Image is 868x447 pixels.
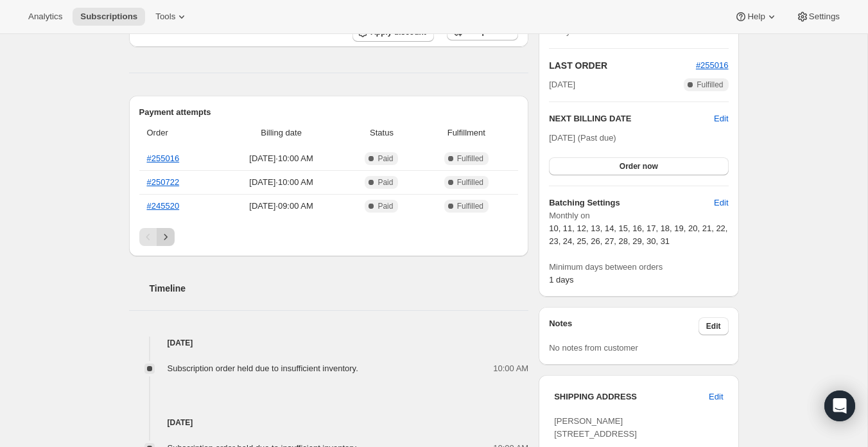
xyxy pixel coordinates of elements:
[147,153,180,163] a: #255016
[696,60,729,70] a: #255016
[554,416,637,439] span: [PERSON_NAME] [STREET_ADDRESS]
[139,119,218,147] th: Order
[554,390,709,403] h3: SHIPPING ADDRESS
[549,78,575,91] span: [DATE]
[709,390,723,403] span: Edit
[706,193,736,213] button: Edit
[549,197,714,209] h6: Batching Settings
[809,12,840,22] span: Settings
[139,106,519,119] h2: Payment attempts
[147,177,180,187] a: #250722
[148,8,196,26] button: Tools
[221,152,342,165] span: [DATE] · 10:00 AM
[457,153,483,164] span: Fulfilled
[129,416,529,429] h4: [DATE]
[714,197,728,209] span: Edit
[620,161,658,171] span: Order now
[747,12,765,22] span: Help
[73,8,145,26] button: Subscriptions
[129,337,529,349] h4: [DATE]
[549,112,714,125] h2: NEXT BILLING DATE
[457,201,483,211] span: Fulfilled
[697,80,723,90] span: Fulfilled
[549,209,728,222] span: Monthly on
[549,343,638,353] span: No notes from customer
[457,177,483,188] span: Fulfilled
[147,201,180,211] a: #245520
[727,8,785,26] button: Help
[349,127,414,139] span: Status
[378,177,393,188] span: Paid
[21,8,70,26] button: Analytics
[714,112,728,125] button: Edit
[221,176,342,189] span: [DATE] · 10:00 AM
[549,157,728,175] button: Order now
[706,321,721,331] span: Edit
[150,282,529,295] h2: Timeline
[824,390,855,421] div: Open Intercom Messenger
[549,275,573,285] span: 1 days
[549,59,696,72] h2: LAST ORDER
[378,153,393,164] span: Paid
[493,362,528,375] span: 10:00 AM
[422,127,511,139] span: Fulfillment
[549,223,727,246] span: 10, 11, 12, 13, 14, 15, 16, 17, 18, 19, 20, 21, 22, 23, 24, 25, 26, 27, 28, 29, 30, 31
[549,133,616,143] span: [DATE] (Past due)
[157,228,175,246] button: Next
[788,8,847,26] button: Settings
[155,12,175,22] span: Tools
[549,261,728,274] span: Minimum days between orders
[549,317,699,335] h3: Notes
[28,12,62,22] span: Analytics
[168,364,358,373] span: Subscription order held due to insufficient inventory.
[701,387,731,407] button: Edit
[696,59,729,72] button: #255016
[139,228,519,246] nav: Pagination
[378,201,393,211] span: Paid
[80,12,137,22] span: Subscriptions
[699,317,729,335] button: Edit
[221,200,342,213] span: [DATE] · 09:00 AM
[221,127,342,139] span: Billing date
